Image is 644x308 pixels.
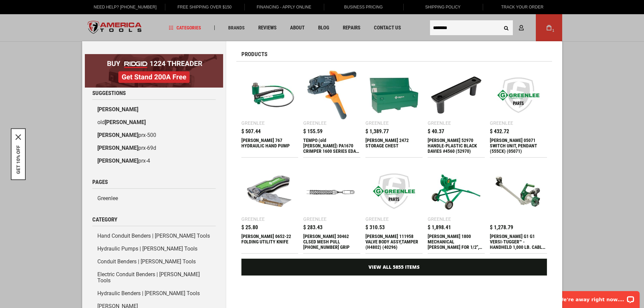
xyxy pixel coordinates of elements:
[490,121,513,125] div: Greenlee
[490,234,547,250] div: GREENLEE G1 G1 VERSI-TUGGER™ - HANDHELD 1,000 LB. CABLE PULLER
[303,225,323,230] span: $ 283.43
[303,163,360,253] a: GREENLEE 30462 CLSED MESH PULL 33-01-026 GRIP Greenlee $ 283.43 [PERSON_NAME] 30462 CLSED MESH PU...
[307,166,357,216] img: GREENLEE 30462 CLSED MESH PULL 33-01-026 GRIP
[365,138,423,154] div: GREENLEE 2472 STORAGE CHEST
[369,166,419,216] img: Greenlee 111958 VALVE BODY ASSY,TAMPER (H4802) (40296)
[241,217,265,221] div: Greenlee
[428,225,451,230] span: $ 1,898.41
[365,234,423,250] div: Greenlee 111958 VALVE BODY ASSY,TAMPER (H4802) (40296)
[428,121,451,125] div: Greenlee
[97,106,138,113] b: [PERSON_NAME]
[490,138,547,154] div: Greenlee 05071 SWITCH UNIT, PENDANT (555CX) (05071)
[92,142,216,155] a: [PERSON_NAME]prx-69d
[92,287,216,300] a: Hydraulic Benders | [PERSON_NAME] Tools
[303,138,360,154] div: TEMPO (old Greenlee) PA1670 CRIMPER 1600 SERIES EDAC ELCO CLAMSHELL
[97,158,138,164] b: [PERSON_NAME]
[92,179,108,185] span: Pages
[241,67,299,157] a: GREENLEE 767 HYDRAULIC HAND PUMP Greenlee $ 507.44 [PERSON_NAME] 767 HYDRAULIC HAND PUMP
[431,70,481,120] img: Greenlee 52970 HANDLE-PLASTIC BLACK DAVIES #4560 (52970)
[92,116,216,129] a: old[PERSON_NAME]
[307,70,357,120] img: TEMPO (old Greenlee) PA1670 CRIMPER 1600 SERIES EDAC ELCO CLAMSHELL
[241,129,261,134] span: $ 507.44
[303,121,327,125] div: Greenlee
[92,242,216,255] a: Hydraulic Pumps | [PERSON_NAME] Tools
[428,234,485,250] div: GREENLEE 1800 MECHANICAL BENDER FOR 1/2
[97,132,138,138] b: [PERSON_NAME]
[85,54,223,88] img: BOGO: Buy RIDGID® 1224 Threader, Get Stand 200A Free!
[92,103,216,116] a: [PERSON_NAME]
[369,70,419,120] img: GREENLEE 2472 STORAGE CHEST
[365,67,423,157] a: GREENLEE 2472 STORAGE CHEST Greenlee $ 1,389.77 [PERSON_NAME] 2472 STORAGE CHEST
[303,67,360,157] a: TEMPO (old Greenlee) PA1670 CRIMPER 1600 SERIES EDAC ELCO CLAMSHELL Greenlee $ 155.59 TEMPO (old ...
[241,234,299,250] div: GREENLEE 0652-22 FOLDING UTILITY KNIFE
[365,121,389,125] div: Greenlee
[92,155,216,167] a: [PERSON_NAME]prx-4
[493,70,544,120] img: Greenlee 05071 SWITCH UNIT, PENDANT (555CX) (05071)
[241,121,265,125] div: Greenlee
[428,138,485,154] div: Greenlee 52970 HANDLE-PLASTIC BLACK DAVIES #4560 (52970)
[303,129,323,134] span: $ 155.59
[500,21,513,34] button: Search
[241,51,267,57] span: Products
[105,119,146,125] b: [PERSON_NAME]
[428,217,451,221] div: Greenlee
[241,225,258,230] span: $ 25.80
[428,129,444,134] span: $ 40.37
[490,67,547,157] a: Greenlee 05071 SWITCH UNIT, PENDANT (555CX) (05071) Greenlee $ 432.72 [PERSON_NAME] 05071 SWITCH ...
[241,259,547,276] a: View All 5855 Items
[97,145,138,151] b: [PERSON_NAME]
[85,54,223,59] a: BOGO: Buy RIDGID® 1224 Threader, Get Stand 200A Free!
[241,138,299,154] div: GREENLEE 767 HYDRAULIC HAND PUMP
[493,166,544,216] img: GREENLEE G1 G1 VERSI-TUGGER™ - HANDHELD 1,000 LB. CABLE PULLER
[365,217,389,221] div: Greenlee
[166,23,204,32] a: Categories
[245,70,295,120] img: GREENLEE 767 HYDRAULIC HAND PUMP
[92,217,117,222] span: Category
[228,25,245,30] span: Brands
[245,166,295,216] img: GREENLEE 0652-22 FOLDING UTILITY KNIFE
[431,166,481,216] img: GREENLEE 1800 MECHANICAL BENDER FOR 1/2
[92,129,216,142] a: [PERSON_NAME]prx-500
[92,268,216,287] a: Electric Conduit Benders | [PERSON_NAME] Tools
[490,225,513,230] span: $ 1,278.79
[92,230,216,242] a: Hand Conduit Benders | [PERSON_NAME] Tools
[225,23,248,32] a: Brands
[16,134,21,140] button: Close
[92,90,126,96] span: Suggestions
[169,25,201,30] span: Categories
[549,287,644,308] iframe: LiveChat chat widget
[490,129,509,134] span: $ 432.72
[365,129,389,134] span: $ 1,389.77
[241,163,299,253] a: GREENLEE 0652-22 FOLDING UTILITY KNIFE Greenlee $ 25.80 [PERSON_NAME] 0652-22 FOLDING UTILITY KNIFE
[16,145,21,174] button: GET 10% OFF
[16,134,21,140] svg: close icon
[365,225,385,230] span: $ 310.53
[365,163,423,253] a: Greenlee 111958 VALVE BODY ASSY,TAMPER (H4802) (40296) Greenlee $ 310.53 [PERSON_NAME] 111958 VAL...
[303,217,327,221] div: Greenlee
[303,234,360,250] div: GREENLEE 30462 CLSED MESH PULL 33-01-026 GRIP
[490,163,547,253] a: GREENLEE G1 G1 VERSI-TUGGER™ - HANDHELD 1,000 LB. CABLE PULLER $ 1,278.79 [PERSON_NAME] G1 G1 VER...
[92,192,216,205] a: Greenlee
[428,67,485,157] a: Greenlee 52970 HANDLE-PLASTIC BLACK DAVIES #4560 (52970) Greenlee $ 40.37 [PERSON_NAME] 52970 HAN...
[92,255,216,268] a: Conduit Benders | [PERSON_NAME] Tools
[428,163,485,253] a: GREENLEE 1800 MECHANICAL BENDER FOR 1/2 Greenlee $ 1,898.41 [PERSON_NAME] 1800 MECHANICAL [PERSON...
